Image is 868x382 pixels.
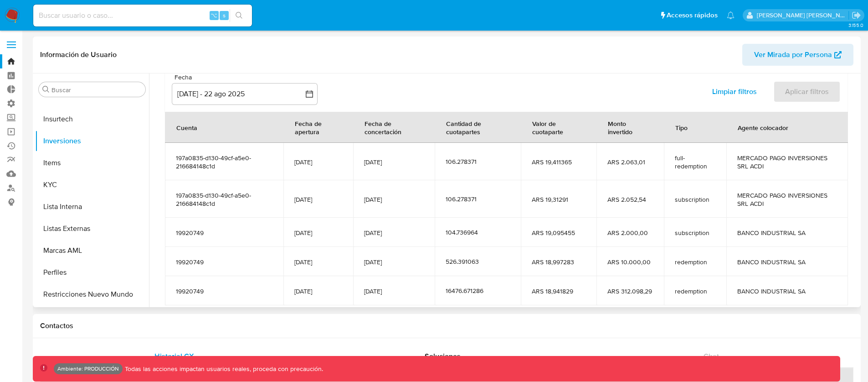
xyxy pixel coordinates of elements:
[57,367,119,371] p: Ambiente: PRODUCCIÓN
[154,351,194,361] span: Historial CX
[757,11,849,20] p: victor.david@mercadolibre.com.co
[35,262,149,283] button: Perfiles
[742,44,853,66] button: Ver Mirada por Persona
[35,240,149,262] button: Marcas AML
[35,152,149,174] button: Items
[33,10,252,21] input: Buscar usuario o caso...
[230,9,248,22] button: search-icon
[754,44,832,66] span: Ver Mirada por Persona
[35,196,149,218] button: Lista Interna
[852,10,861,20] a: Salir
[35,283,149,305] button: Restricciones Nuevo Mundo
[40,50,117,59] h1: Información de Usuario
[704,351,719,361] span: Chat
[35,130,149,152] button: Inversiones
[727,11,734,19] a: Notificaciones
[40,321,853,330] h1: Contactos
[35,174,149,196] button: KYC
[35,218,149,240] button: Listas Externas
[35,305,149,327] button: Tarjetas
[211,11,217,20] span: ⌥
[51,86,142,94] input: Buscar
[667,10,718,20] span: Accesos rápidos
[223,11,226,20] span: s
[123,365,323,373] p: Todas las acciones impactan usuarios reales, proceda con precaución.
[35,108,149,130] button: Insurtech
[42,86,50,93] button: Buscar
[425,351,461,361] span: Soluciones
